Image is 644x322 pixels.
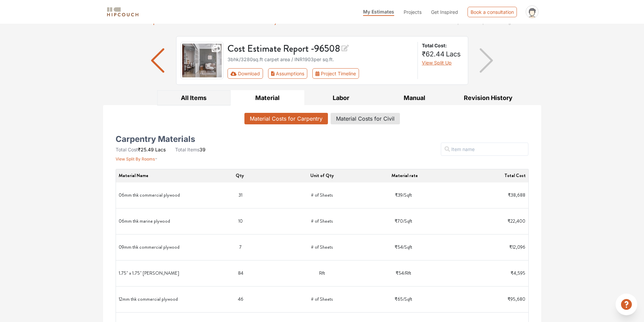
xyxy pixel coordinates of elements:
[404,270,411,276] span: / Rft
[510,270,525,276] span: ₹4,595
[391,172,418,179] button: Material rate
[116,153,158,162] button: View Split By Rooms
[228,42,413,54] h3: Cost Estimate Report - 96508
[281,211,363,231] td: # of Sheets
[228,68,364,79] div: First group
[155,147,166,152] span: Lacs
[480,48,493,73] img: arrow right
[175,147,199,152] span: Total Items
[403,296,412,302] span: / Sqft
[441,143,528,156] input: Item name
[119,185,200,205] td: 06mm thk commercial plywood
[106,4,140,20] span: logo-horizontal.svg
[119,172,148,179] button: Material Name
[157,90,231,105] button: All Items
[395,244,403,250] span: ₹54
[200,263,281,283] td: 84
[151,48,164,73] img: arrow left
[200,289,281,309] td: 46
[281,289,363,309] td: # of Sheets
[363,9,394,15] span: My Estimates
[310,172,334,179] span: Unit of Qty
[175,146,206,153] li: 39
[119,289,200,309] td: 12mm thk commercial plywood
[231,90,304,105] button: Material
[268,68,308,79] button: Assumptions
[200,237,281,257] td: 7
[395,296,403,302] span: ₹65
[507,218,525,224] span: ₹22,400
[304,90,378,105] button: Labor
[395,218,403,224] span: ₹70
[391,172,418,179] span: Material rate
[403,244,412,250] span: / Sqft
[422,60,452,66] span: View Split Up
[312,68,359,79] button: Project Timeline
[395,192,403,198] span: ₹39
[236,172,244,179] button: Qty
[116,147,138,152] span: Total Cost
[281,263,363,283] td: Rft
[236,172,244,179] span: Qty
[106,6,140,18] img: logo-horizontal.svg
[451,90,525,105] button: Revision History
[228,68,413,79] div: Toolbar with button groups
[508,192,525,198] span: ₹38,688
[116,137,195,142] h5: Carpentry Materials
[244,113,328,124] button: Material Costs for Carpentry
[200,211,281,231] td: 10
[331,113,400,124] button: Material Costs for Civil
[422,59,452,66] button: View Split Up
[228,56,413,63] div: 3bhk / 3280 sq.ft carpet area / INR 1903 per sq.ft.
[119,172,148,179] span: Material Name
[446,50,461,58] span: Lacs
[181,42,224,79] img: gallery
[200,185,281,205] td: 31
[431,9,458,15] span: Get Inspired
[468,7,517,17] div: Book a consultation
[281,185,363,205] td: # of Sheets
[504,172,526,179] span: Total Cost
[116,156,155,162] span: View Split By Rooms
[509,244,525,250] span: ₹12,096
[404,9,422,15] span: Projects
[403,218,412,224] span: / Sqft
[119,237,200,257] td: 09mm thk commercial plywood
[378,90,451,105] button: Manual
[422,50,445,58] span: ₹62.44
[228,68,263,79] button: Download
[396,270,404,276] span: ₹54
[504,172,526,179] button: Total Cost
[310,172,334,179] button: Unit of Qty
[138,147,154,152] span: ₹25.49
[403,192,412,198] span: / Sqft
[119,211,200,231] td: 06mm thk marine plywood
[281,237,363,257] td: # of Sheets
[507,296,525,302] span: ₹95,680
[119,263,200,283] td: 1.75" x 1.75" [PERSON_NAME]
[422,42,462,49] strong: Total Cost:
